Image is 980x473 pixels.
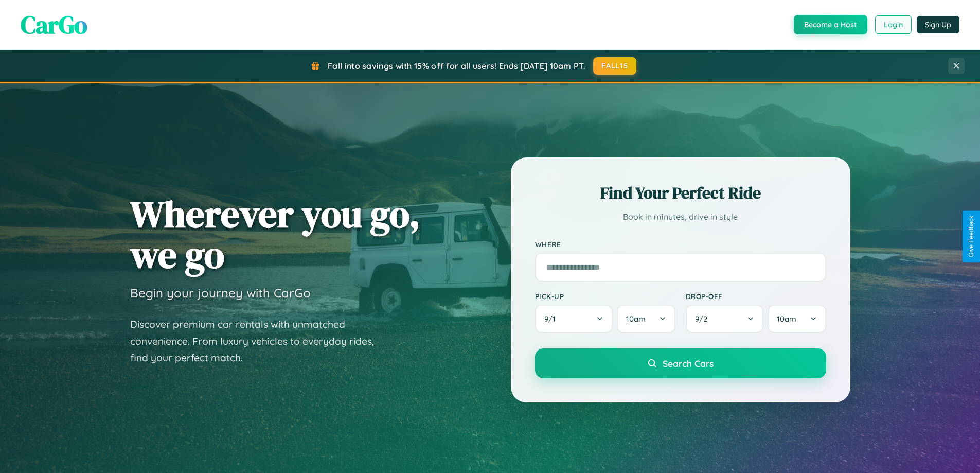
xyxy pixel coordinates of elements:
[535,240,826,249] label: Where
[328,61,585,71] span: Fall into savings with 15% off for all users! Ends [DATE] 10am PT.
[968,216,975,257] div: Give Feedback
[768,305,826,333] button: 10am
[535,348,826,378] button: Search Cars
[535,292,675,301] label: Pick-up
[21,8,87,42] span: CarGo
[626,314,646,324] span: 10am
[663,358,714,369] span: Search Cars
[535,305,613,333] button: 9/1
[794,15,867,34] button: Become a Host
[695,314,712,324] span: 9 / 2
[617,305,675,333] button: 10am
[130,316,387,366] p: Discover premium car rentals with unmatched convenience. From luxury vehicles to everyday rides, ...
[535,182,826,204] h2: Find Your Perfect Ride
[777,314,796,324] span: 10am
[593,57,636,75] button: FALL15
[686,292,826,301] label: Drop-off
[875,15,912,34] button: Login
[686,305,764,333] button: 9/2
[535,209,826,224] p: Book in minutes, drive in style
[130,285,311,301] h3: Begin your journey with CarGo
[130,194,420,275] h1: Wherever you go, we go
[544,314,561,324] span: 9 / 1
[917,16,959,33] button: Sign Up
